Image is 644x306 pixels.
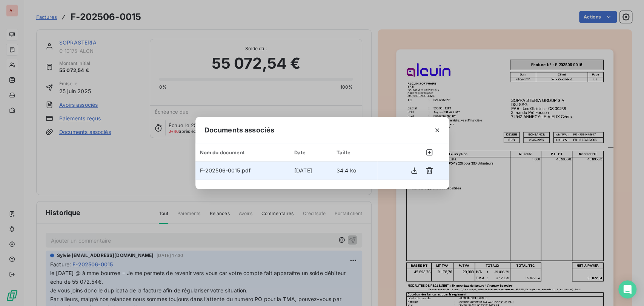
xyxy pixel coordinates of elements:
[618,280,636,298] div: Open Intercom Messenger
[337,167,356,174] span: 34.4 ko
[204,125,275,135] span: Documents associés
[200,167,251,174] span: F-202506-0015.pdf
[294,149,327,155] div: Date
[200,149,285,155] div: Nom du document
[294,167,312,174] span: [DATE]
[337,149,373,155] div: Taille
